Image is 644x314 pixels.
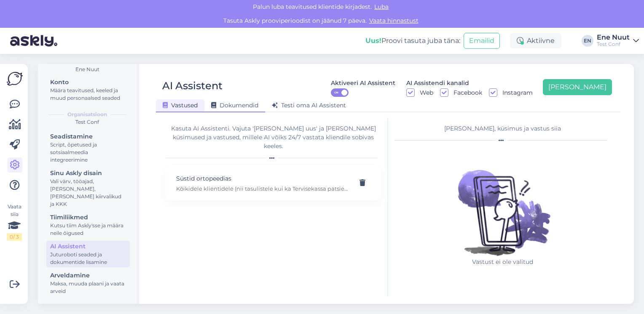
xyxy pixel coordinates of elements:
[50,169,126,178] div: Sinu Askly disain
[176,174,350,183] p: Süstid ortopeedias
[163,101,198,109] span: Vastused
[597,41,630,48] div: Test Conf
[272,101,346,109] span: Testi oma AI Assistent
[597,34,639,48] a: Ene NuutTest Conf
[50,178,126,208] div: Vali värv, tööajad, [PERSON_NAME], [PERSON_NAME] kiirvalikud ja KKK
[46,212,130,238] a: TiimiliikmedKutsu tiim Askly'sse ja määra neile õigused
[464,33,500,49] button: Emailid
[406,79,469,88] div: AI Assistendi kanalid
[331,79,395,88] div: Aktiveeri AI Assistent
[50,78,126,87] div: Konto
[365,36,460,46] div: Proovi tasuta juba täna:
[367,17,421,24] a: Vaata hinnastust
[50,87,126,102] div: Määra teavitused, keeled ja muud personaalsed seaded
[46,270,130,296] a: ArveldamineMaksa, muuda plaani ja vaata arveid
[448,148,558,258] img: No qna
[46,77,130,103] a: KontoMäära teavitused, keeled ja muud personaalsed seaded
[46,168,130,209] a: Sinu Askly disainVali värv, tööajad, [PERSON_NAME], [PERSON_NAME] kiirvalikud ja KKK
[46,131,130,165] a: SeadistamineScript, õpetused ja sotsiaalmeedia integreerimine
[448,88,482,97] label: Facebook
[45,118,130,126] div: Test Conf
[50,141,126,164] div: Script, õpetused ja sotsiaalmeedia integreerimine
[7,203,22,241] div: Vaata siia
[365,37,381,45] b: Uus!
[211,101,258,109] span: Dokumendid
[597,34,630,41] div: Ene Nuut
[7,71,23,87] img: Askly Logo
[497,88,533,97] label: Instagram
[50,222,126,237] div: Kutsu tiim Askly'sse ja määra neile õigused
[50,251,126,266] div: Juturoboti seaded ja dokumentide lisamine
[50,271,126,280] div: Arveldamine
[50,242,126,251] div: AI Assistent
[372,3,391,11] span: Luba
[176,185,350,192] p: Kõikidele klientidele (nii tasulistele kui ka Tervisekassa patsientidele) tasulised süstid: • [GE...
[448,258,558,266] p: Vastust ei ole valitud
[50,213,126,222] div: Tiimiliikmed
[331,89,341,96] span: ON
[166,124,381,151] div: Kasuta AI Assistenti. Vajuta '[PERSON_NAME] uus' ja [PERSON_NAME] küsimused ja vastused, millele ...
[162,78,223,97] div: AI Assistent
[50,132,126,141] div: Seadistamine
[46,241,130,267] a: AI AssistentJuturoboti seaded ja dokumentide lisamine
[166,166,381,200] div: Süstid ortopeediasKõikidele klientidele (nii tasulistele kui ka Tervisekassa patsientidele) tasul...
[582,35,593,47] div: EN
[67,111,107,118] b: Organisatsioon
[45,66,130,73] div: Ene Nuut
[543,79,612,95] button: [PERSON_NAME]
[510,33,561,48] div: Aktiivne
[50,280,126,295] div: Maksa, muuda plaani ja vaata arveid
[394,124,611,133] div: [PERSON_NAME], küsimus ja vastus siia
[415,88,433,97] label: Web
[7,233,22,241] div: 0 / 3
